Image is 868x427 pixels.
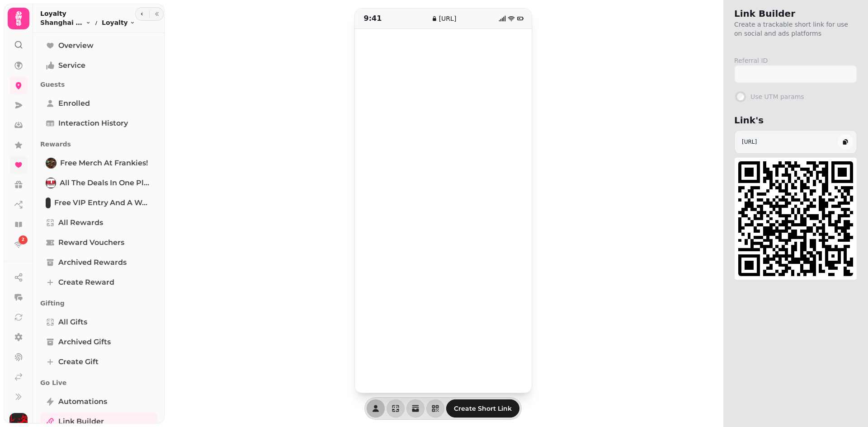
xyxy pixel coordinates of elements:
p: Rewards [40,136,157,152]
a: All Rewards [40,214,157,232]
a: Reward Vouchers [40,234,157,252]
a: 2 [9,235,28,253]
p: Guests [40,76,157,93]
span: Archived Rewards [58,257,127,268]
iframe: branding-frame [355,29,532,393]
img: All the deals in one place! [47,178,55,188]
button: Create Short Link [446,399,519,418]
span: All the deals in one place! [60,178,152,188]
span: Service [58,60,85,71]
a: Archived Rewards [40,253,157,272]
span: Archived Gifts [58,337,111,347]
span: All Gifts [58,317,87,328]
label: Use UTM params [750,92,855,101]
p: [URL] [439,14,457,23]
nav: breadcrumb [40,18,135,27]
span: 2 [22,237,24,243]
button: Loyalty [102,18,135,27]
span: Link Builder [58,416,104,427]
a: Enrolled [40,94,157,113]
a: Create Gift [40,353,157,371]
label: Referral ID [734,56,857,65]
span: Free VIP entry and a welcome drink at [GEOGRAPHIC_DATA] Saturdays [54,197,152,208]
span: Create Gift [58,357,99,367]
span: Automations [58,396,107,407]
img: Free VIP entry and a welcome drink at Shanghai Saturdays [47,198,50,207]
span: Overview [58,40,94,51]
a: Free Merch at Frankies!Free Merch at Frankies! [40,154,157,172]
span: Interaction History [58,118,128,129]
span: All Rewards [58,217,103,228]
span: Reward Vouchers [58,237,124,248]
span: Create Short Link [454,405,512,412]
button: Shanghai Nightclub [40,18,91,27]
p: Create a trackable short link for use on social and ads platforms [734,20,857,38]
p: [URL] [742,138,757,145]
span: Free Merch at Frankies! [60,158,148,169]
span: Create reward [58,277,114,288]
a: Service [40,56,157,75]
p: 9:41 [364,13,410,24]
a: Automations [40,393,157,411]
span: Enrolled [58,98,90,109]
a: All the deals in one place!All the deals in one place! [40,174,157,192]
a: All Gifts [40,313,157,331]
a: Interaction History [40,114,157,132]
h2: Link's [734,114,857,127]
p: Go Live [40,375,157,391]
p: Gifting [40,295,157,311]
h2: Loyalty [40,9,135,18]
h2: Link Builder [734,7,857,20]
a: Create reward [40,273,157,291]
img: Free Merch at Frankies! [47,159,56,168]
a: Free VIP entry and a welcome drink at Shanghai SaturdaysFree VIP entry and a welcome drink at [GE... [40,194,157,212]
a: Overview [40,37,157,55]
a: Archived Gifts [40,333,157,351]
span: Shanghai Nightclub [40,18,84,27]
